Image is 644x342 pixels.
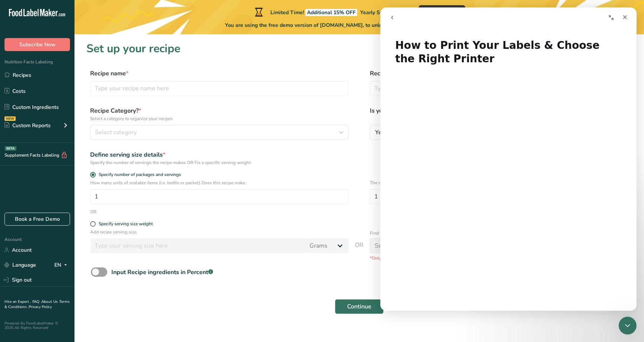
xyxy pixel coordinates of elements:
[54,261,70,270] div: EN
[90,229,349,235] p: Add recipe serving size.
[90,81,349,96] input: Type your recipe name here
[355,241,364,261] span: OR
[111,268,213,277] div: Input Recipe ingredients in Percent
[86,40,632,57] h1: Set up your recipe
[305,9,357,16] span: Additional 15% OFF
[4,299,70,310] a: Terms & Conditions .
[347,302,371,311] span: Continue
[370,179,628,186] p: The number of servings that each package of your product has.
[4,299,31,304] a: Hire an Expert .
[370,255,628,261] p: *Only FDA RACC Categories are currently available
[90,208,96,215] div: OR
[4,321,70,330] div: Powered By FoodLabelMaker © 2025 All Rights Reserved
[370,106,628,122] label: Is your recipe liquid?
[90,106,349,122] label: Recipe Category?
[370,69,628,78] label: Recipe code
[360,9,407,16] span: Yearly Subscription
[32,299,41,304] a: FAQ .
[41,299,59,304] a: About Us .
[90,159,349,166] div: Specify the number of servings the recipe makes OR Fix a specific serving weight
[619,317,637,335] iframe: Intercom live chat
[5,146,16,151] div: BETA
[375,129,385,136] span: Yes
[95,128,137,137] span: Select category
[90,115,349,122] p: Select a category to organize your recipes
[90,238,305,253] input: Type your serving size here
[90,150,349,159] div: Define serving size details
[375,241,459,250] div: Select FDA Reference Amount
[253,7,407,16] div: Limited Time!
[370,81,628,96] input: Type your recipe code here
[335,299,384,314] button: Continue
[4,122,51,129] div: Custom Reports
[419,5,465,18] button: Redeem Offer
[99,221,153,227] div: Specify serving size weight
[4,213,70,226] a: Book a Free Demo
[96,172,181,178] span: Specify number of packages and servings
[90,125,349,140] button: Select category
[19,41,55,48] span: Subscribe Now
[4,258,36,272] a: Language
[29,304,52,310] a: Privacy Policy
[90,69,349,78] label: Recipe name
[4,116,16,121] div: NEW
[370,230,488,236] p: Find your serving size based on your recipe RACC Category
[380,7,637,311] iframe: Intercom live chat
[225,21,494,29] span: You are using the free demo version of [DOMAIN_NAME], to unlock all features please choose one of...
[4,38,70,51] button: Subscribe Now
[90,179,349,186] p: How many units of sealable items (i.e. bottle or packet) Does this recipe make.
